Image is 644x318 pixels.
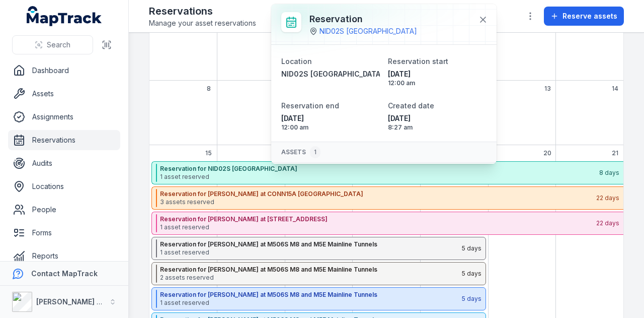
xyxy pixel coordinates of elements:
[160,240,461,248] strong: Reservation for [PERSON_NAME] at M506S M8 and M5E Mainline Tunnels
[281,146,320,158] span: Assets
[151,161,623,184] button: Reservation for NID02S [GEOGRAPHIC_DATA]1 asset reserved8 days
[160,248,461,257] span: 1 asset reserved
[281,70,383,78] span: NID02S [GEOGRAPHIC_DATA]
[388,69,487,79] span: [DATE]
[149,4,256,18] h2: Reservations
[160,223,595,231] span: 1 asset reserved
[151,237,486,260] button: Reservation for [PERSON_NAME] at M506S M8 and M5E Mainline Tunnels1 asset reserved5 days
[319,26,417,36] a: NID02S [GEOGRAPHIC_DATA]
[8,130,120,150] a: Reservations
[12,35,93,54] button: Search
[207,85,211,93] span: 8
[31,269,98,278] strong: Contact MapTrack
[151,212,623,235] button: Reservation for [PERSON_NAME] at [STREET_ADDRESS]1 asset reserved22 days
[281,57,312,66] span: Location
[8,84,120,104] a: Assets
[281,113,380,123] span: [DATE]
[8,246,120,266] a: Reports
[8,200,120,220] a: People
[388,113,487,132] time: 12/09/2025, 8:27:12 am
[8,60,120,81] a: Dashboard
[388,79,487,87] span: 12:00 am
[281,69,380,79] a: NID02S [GEOGRAPHIC_DATA]
[8,153,120,173] a: Audits
[205,149,212,157] span: 15
[310,146,320,158] div: 1
[160,173,598,181] span: 1 asset reserved
[151,287,486,310] button: Reservation for [PERSON_NAME] at M506S M8 and M5E Mainline Tunnels1 asset reserved5 days
[8,176,120,197] a: Locations
[8,223,120,243] a: Forms
[160,165,598,173] strong: Reservation for NID02S [GEOGRAPHIC_DATA]
[388,101,434,110] span: Created date
[544,85,551,93] span: 13
[562,11,617,21] span: Reserve assets
[27,6,102,26] a: MapTrack
[544,7,624,26] button: Reserve assets
[160,198,595,206] span: 3 assets reserved
[36,297,119,306] strong: [PERSON_NAME] Group
[151,186,623,210] button: Reservation for [PERSON_NAME] at CONN15A [GEOGRAPHIC_DATA]3 assets reserved22 days
[612,149,618,157] span: 21
[281,101,339,110] span: Reservation end
[281,123,380,132] span: 12:00 am
[543,149,551,157] span: 20
[281,113,380,132] time: 22/09/2025, 12:00:00 am
[160,274,461,282] span: 2 assets reserved
[388,113,487,123] span: [DATE]
[160,299,461,307] span: 1 asset reserved
[149,18,256,28] span: Manage your asset reservations
[151,262,486,285] button: Reservation for [PERSON_NAME] at M506S M8 and M5E Mainline Tunnels2 assets reserved5 days
[612,85,618,93] span: 14
[160,215,595,223] strong: Reservation for [PERSON_NAME] at [STREET_ADDRESS]
[388,69,487,87] time: 15/09/2025, 12:00:00 am
[388,123,487,132] span: 8:27 am
[160,266,461,274] strong: Reservation for [PERSON_NAME] at M506S M8 and M5E Mainline Tunnels
[309,12,417,26] h3: Reservation
[47,40,70,50] span: Search
[160,190,595,198] strong: Reservation for [PERSON_NAME] at CONN15A [GEOGRAPHIC_DATA]
[8,107,120,127] a: Assignments
[388,57,448,66] span: Reservation start
[160,291,461,299] strong: Reservation for [PERSON_NAME] at M506S M8 and M5E Mainline Tunnels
